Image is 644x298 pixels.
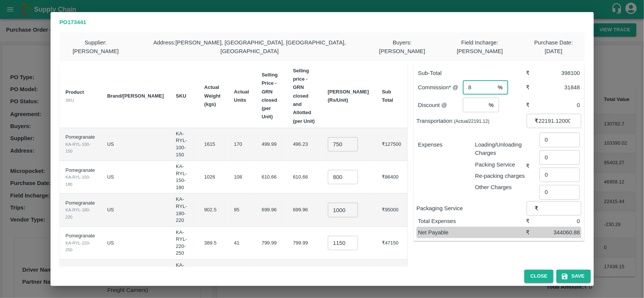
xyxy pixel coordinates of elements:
[101,227,170,260] td: US
[382,89,393,103] b: Sub Total
[376,128,407,161] td: ₹127500
[539,83,580,92] div: 31848
[170,260,198,292] td: KA-RYL-250-300
[526,83,539,92] div: ₹
[198,260,228,292] td: 152
[204,84,220,107] b: Actual Weight (kgs)
[376,161,407,194] td: ₹86400
[256,194,287,226] td: 699.96
[367,32,437,61] div: Buyers : [PERSON_NAME]
[170,128,198,161] td: KA-RYL-100-150
[418,141,469,149] p: Expenses
[539,228,580,237] div: 344060.88
[418,101,463,109] p: Discount @
[287,260,322,292] td: 900.03
[170,161,198,194] td: KA-RYL-150-180
[539,69,580,77] div: 398100
[198,161,228,194] td: 1026
[328,89,369,103] b: [PERSON_NAME] (Rs/Unit)
[437,32,523,61] div: Field Incharge : [PERSON_NAME]
[228,227,255,260] td: 41
[376,260,407,292] td: ₹20000
[234,89,249,103] b: Actual Units
[228,128,255,161] td: 170
[526,217,539,225] div: ₹
[539,101,580,109] div: 0
[170,194,198,226] td: KA-RYL-180-220
[328,236,358,250] input: 0
[293,68,315,124] b: Selling price - GRN closed and Allotted (per Unit)
[475,172,526,180] p: Re-packing charges
[60,32,132,61] div: Supplier : [PERSON_NAME]
[198,194,228,226] td: 902.5
[376,227,407,260] td: ₹47150
[498,83,503,92] p: %
[256,161,287,194] td: 610.66
[101,161,170,194] td: US
[418,228,526,237] p: Net Payable
[328,137,358,151] input: 0
[198,128,228,161] td: 1615
[66,240,95,254] div: KA-RYL-220-250
[66,141,95,155] div: KA-RYL-100-150
[475,183,526,191] p: Other Charges
[418,83,463,92] p: Commission* @
[262,72,278,119] b: Selling Price - GRN closed (per Unit)
[556,270,590,283] button: Save
[489,101,494,109] p: %
[475,160,526,169] p: Packing Service
[328,170,358,184] input: 0
[176,93,186,99] b: SKU
[101,194,170,226] td: US
[198,227,228,260] td: 389.5
[60,161,101,194] td: Pomegranate
[287,161,322,194] td: 610.66
[526,162,539,170] div: ₹
[60,19,86,25] b: PO 173441
[523,32,585,61] div: Purchase Date : [DATE]
[256,128,287,161] td: 499.99
[526,69,539,77] div: ₹
[101,128,170,161] td: US
[132,32,367,61] div: Address : [PERSON_NAME], [GEOGRAPHIC_DATA], [GEOGRAPHIC_DATA], [GEOGRAPHIC_DATA]
[66,206,95,220] div: KA-RYL-180-220
[60,227,101,260] td: Pomegranate
[66,174,95,188] div: KA-RYL-150-180
[417,117,527,125] p: Transportation
[228,260,255,292] td: 16
[107,93,164,99] b: Brand/[PERSON_NAME]
[287,194,322,226] td: 699.96
[418,217,526,225] p: Total Expenses
[60,194,101,226] td: Pomegranate
[228,161,255,194] td: 108
[287,128,322,161] td: 496.23
[376,194,407,226] td: ₹95000
[417,204,527,212] p: Packaging Service
[60,260,101,292] td: Pomegranate
[170,227,198,260] td: KA-RYL-220-250
[526,101,539,109] div: ₹
[524,270,553,283] button: Close
[287,227,322,260] td: 799.99
[539,217,580,225] div: 0
[228,194,255,226] td: 95
[328,203,358,217] input: 0
[66,97,95,104] div: SKU
[101,260,170,292] td: US
[256,227,287,260] td: 799.99
[535,204,539,212] p: ₹
[535,117,539,125] p: ₹
[475,141,526,157] p: Loading/Unloading Charges
[418,69,526,77] p: Sub-Total
[454,119,489,124] small: (Actual 22191.12 )
[256,260,287,292] td: 900.03
[60,128,101,161] td: Pomegranate
[66,89,84,95] b: Product
[526,228,539,237] div: ₹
